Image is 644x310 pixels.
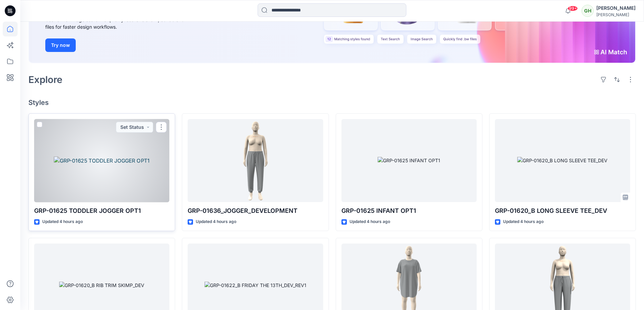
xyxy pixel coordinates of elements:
p: Updated 4 hours ago [196,218,236,225]
a: GRP-01625 TODDLER JOGGER OPT1 [34,119,169,202]
a: GRP-01625 INFANT OPT1 [341,119,477,202]
p: GRP-01625 INFANT OPT1 [341,206,477,216]
div: [PERSON_NAME] [596,12,636,17]
a: GRP-01620_B LONG SLEEVE TEE_DEV [495,119,630,202]
p: Updated 4 hours ago [42,218,83,225]
a: GRP-01636_JOGGER_DEVELOPMENT [188,119,323,202]
p: GRP-01620_B LONG SLEEVE TEE_DEV [495,206,630,216]
p: GRP-01625 TODDLER JOGGER OPT1 [34,206,169,216]
div: Use text or image search to quickly locate relevant, editable .bw files for faster design workflows. [45,16,197,30]
span: 99+ [568,6,578,11]
button: Try now [45,38,76,52]
h4: Styles [28,98,636,107]
div: GH [581,5,594,17]
p: Updated 4 hours ago [350,218,390,225]
h2: Explore [28,74,63,85]
p: Updated 4 hours ago [503,218,544,225]
div: [PERSON_NAME] [596,4,636,12]
p: GRP-01636_JOGGER_DEVELOPMENT [188,206,323,216]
